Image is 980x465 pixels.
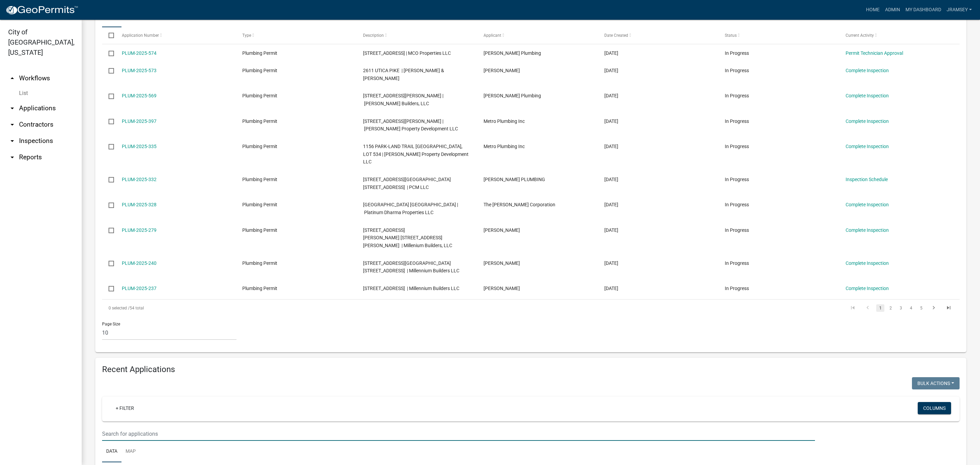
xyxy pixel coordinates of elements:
[604,33,628,38] span: Date Created
[122,93,157,98] a: PLUM-2025-569
[846,118,889,124] a: Complete Inspection
[363,144,469,165] span: 1156 PARK-LAND TRAIL 1156 Parkland Trail, LOT 534 | Ellings Property Development LLC
[122,118,157,124] a: PLUM-2025-397
[122,33,159,38] span: Application Number
[363,50,451,56] span: 3017 CHARLESTOWN PIKE Building 5 | MCO Properties LLC
[102,441,121,463] a: Data
[363,93,443,106] span: 7986 Stacy Springs Lot 507 | Steve Thieneman Builders, LLC
[917,304,925,312] a: 5
[839,27,960,44] datatable-header-cell: Current Activity
[725,177,749,182] span: In Progress
[846,260,889,266] a: Complete Inspection
[903,3,944,16] a: My Dashboard
[484,68,520,73] span: Jason Cochran
[604,260,618,266] span: 04/23/2025
[122,202,157,207] a: PLUM-2025-328
[604,50,618,56] span: 10/15/2025
[906,302,916,314] li: page 4
[236,27,357,44] datatable-header-cell: Type
[604,227,618,233] span: 05/19/2025
[102,27,115,44] datatable-header-cell: Select
[885,302,896,314] li: page 2
[8,137,16,145] i: arrow_drop_down
[363,68,444,81] span: 2611 UTICA PIKE | Estes Adam & Kari
[242,144,277,149] span: Plumbing Permit
[484,260,520,266] span: Justin Stotts
[846,93,889,98] a: Complete Inspection
[484,93,541,98] span: Greenwell Plumbing
[8,104,16,112] i: arrow_drop_down
[846,68,889,73] a: Complete Inspection
[484,50,541,56] span: Greenwell Plumbing
[927,304,940,312] a: go to next page
[907,304,915,312] a: 4
[242,118,277,124] span: Plumbing Permit
[122,50,157,56] a: PLUM-2025-574
[846,177,888,182] a: Inspection Schedule
[846,227,889,233] a: Complete Inspection
[912,377,960,389] button: Bulk Actions
[102,427,815,441] input: Search for applications
[882,3,903,16] a: Admin
[875,302,885,314] li: page 1
[484,118,525,124] span: Metro Plumbing Inc
[122,286,157,291] a: PLUM-2025-237
[484,227,520,233] span: Paul Pittman
[863,3,882,16] a: Home
[477,27,598,44] datatable-header-cell: Applicant
[861,304,874,312] a: go to previous page
[484,144,525,149] span: Metro Plumbing Inc
[363,202,458,215] span: 428 WATT STREET 428 Watt Street | Platinum Dharma Properties LLC
[846,286,889,291] a: Complete Inspection
[242,33,251,38] span: Type
[122,177,157,182] a: PLUM-2025-332
[363,177,451,190] span: 300 PEARL ST. 300 Pearl Street | PCM LLC
[484,177,545,182] span: TOM SONDERGELD PLUMBING
[484,33,501,38] span: Applicant
[363,33,384,38] span: Description
[242,286,277,291] span: Plumbing Permit
[918,402,951,414] button: Columns
[242,50,277,56] span: Plumbing Permit
[604,118,618,124] span: 07/18/2025
[121,441,140,463] a: Map
[242,68,277,73] span: Plumbing Permit
[942,304,955,312] a: go to last page
[242,177,277,182] span: Plumbing Permit
[242,227,277,233] span: Plumbing Permit
[604,202,618,207] span: 06/11/2025
[846,304,859,312] a: go to first page
[846,50,903,56] a: Permit Technician Approval
[8,121,16,129] i: arrow_drop_down
[725,227,749,233] span: In Progress
[604,93,618,98] span: 10/14/2025
[242,260,277,266] span: Plumbing Permit
[725,50,749,56] span: In Progress
[916,302,926,314] li: page 5
[356,27,477,44] datatable-header-cell: Description
[102,365,960,374] h4: Recent Applications
[846,202,889,207] a: Complete Inspection
[725,33,737,38] span: Status
[484,286,520,291] span: Justin Stotts
[242,202,277,207] span: Plumbing Permit
[8,153,16,161] i: arrow_drop_down
[725,144,749,149] span: In Progress
[363,118,458,132] span: 1178 Dustin's Way, Lot 607 | Ellings Property Development LLC
[725,286,749,291] span: In Progress
[725,202,749,207] span: In Progress
[8,74,16,82] i: arrow_drop_up
[718,27,839,44] datatable-header-cell: Status
[363,260,459,274] span: 2091 ASTER DRIVE 2091 Aster Drive | Millennium Builders LLC
[122,68,157,73] a: PLUM-2025-573
[725,93,749,98] span: In Progress
[846,144,889,149] a: Complete Inspection
[110,402,140,414] a: + Filter
[242,93,277,98] span: Plumbing Permit
[122,144,157,149] a: PLUM-2025-335
[484,202,555,207] span: The Stemler Corporation
[115,27,236,44] datatable-header-cell: Application Number
[604,177,618,182] span: 06/12/2025
[598,27,718,44] datatable-header-cell: Date Created
[363,227,452,248] span: 229 HOPKINS LANE 229 Hopkins Lane | Millenium Builders, LLC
